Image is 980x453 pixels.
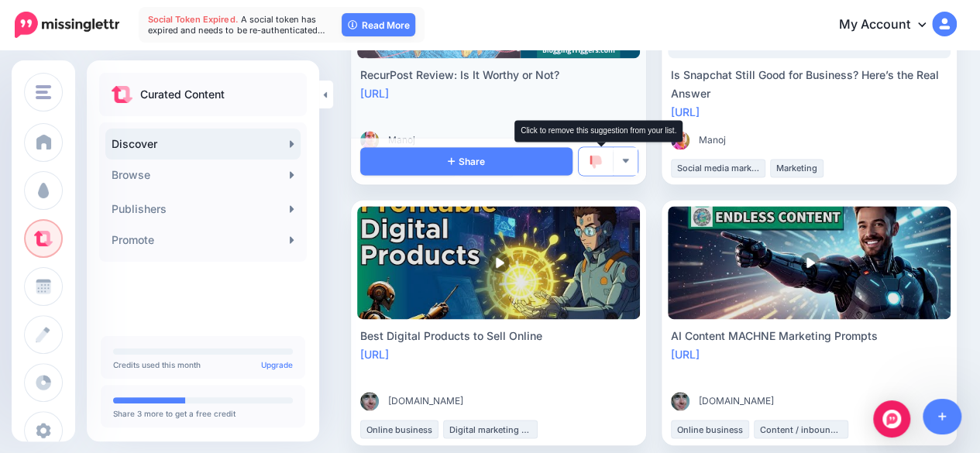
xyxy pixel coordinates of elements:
a: Discover [105,129,301,160]
img: curate.png [112,86,132,103]
a: Publishers [105,194,301,225]
span: Manoj [699,132,726,148]
div: Open Intercom Messenger [873,400,910,438]
div: RecurPost Review: Is It Worthy or Not? [360,66,637,84]
img: play-circle-overlay.png [799,252,820,273]
p: Curated Content [140,85,225,104]
img: arrow-down-grey.png [621,156,630,165]
a: Promote [105,225,301,256]
img: 53533197_358021295045294_6740573755115831296_n-bsa87036_thumb.jpg [360,392,379,410]
span: Manoj [388,132,415,148]
img: thumbs-down-red.png [590,155,602,169]
img: Q4V7QUO4NL7KLF7ETPAEVJZD8V2L8K9O_thumb.jpg [360,131,379,149]
a: My Account [824,6,957,44]
span: Share [448,156,485,166]
img: menu.png [36,85,51,99]
div: Best Digital Products to Sell Online [360,327,637,345]
img: play-circle-overlay.png [488,252,510,273]
a: [URL] [671,105,700,118]
li: Digital marketing strategy [443,420,538,438]
div: AI Content MACHNE Marketing Prompts [671,327,947,345]
a: Read More [342,13,415,36]
li: Online business [671,420,749,438]
div: Is Snapchat Still Good for Business? Here’s the Real Answer [671,66,947,103]
li: Marketing [770,159,824,177]
a: Share [360,147,573,175]
li: Social media marketing [671,159,765,177]
a: [URL] [671,348,700,361]
img: Q4V7QUO4NL7KLF7ETPAEVJZD8V2L8K9O_thumb.jpg [671,131,689,149]
a: Browse [105,160,301,190]
span: [DOMAIN_NAME] [388,393,463,409]
span: A social token has expired and needs to be re-authenticated… [148,14,325,36]
span: [DOMAIN_NAME] [699,393,774,409]
a: [URL] [360,348,389,361]
img: Missinglettr [15,12,119,38]
li: Content / inbound marketing [754,420,848,438]
li: Online business [360,420,438,438]
span: Social Token Expired. [148,14,238,25]
a: [URL] [360,87,389,100]
img: 53533197_358021295045294_6740573755115831296_n-bsa87036_thumb.jpg [671,392,689,410]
